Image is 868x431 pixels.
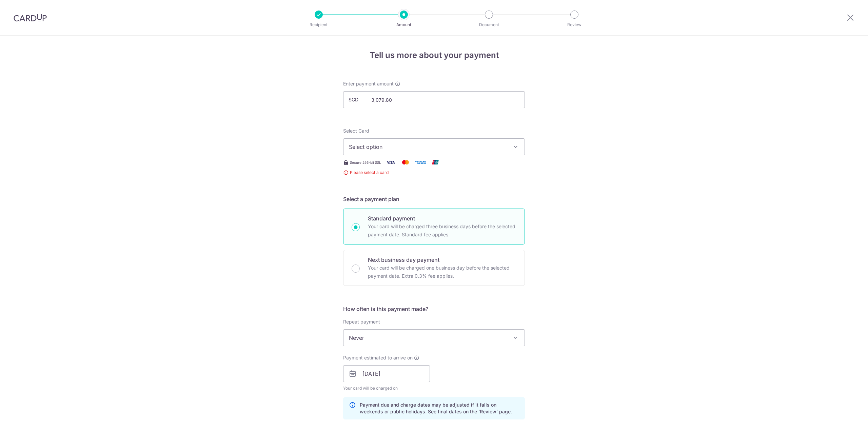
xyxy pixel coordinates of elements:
[343,91,525,108] input: 0.00
[368,214,516,222] p: Standard payment
[343,318,380,325] label: Repeat payment
[429,158,442,166] img: Union Pay
[349,143,507,151] span: Select option
[343,305,525,313] h5: How often is this payment made?
[14,14,47,22] img: CardUp
[343,49,525,61] h4: Tell us more about your payment
[343,385,430,392] span: Your card will be charged on
[379,21,429,28] p: Amount
[343,354,413,361] span: Payment estimated to arrive on
[399,158,412,166] img: Mastercard
[343,80,394,87] span: Enter payment amount
[384,158,397,166] img: Visa
[414,158,427,166] img: American Express
[825,411,861,428] iframe: Opens a widget where you can find more information
[343,128,369,134] span: translation missing: en.payables.payment_networks.credit_card.summary.labels.select_card
[343,169,525,176] span: Please select a card
[294,21,344,28] p: Recipient
[343,195,525,203] h5: Select a payment plan
[368,256,516,264] p: Next business day payment
[343,329,525,346] span: Never
[343,330,525,346] span: Never
[464,21,514,28] p: Document
[368,264,516,280] p: Your card will be charged one business day before the selected payment date. Extra 0.3% fee applies.
[343,365,430,382] input: DD / MM / YYYY
[549,21,599,28] p: Review
[350,160,381,165] span: Secure 256-bit SSL
[343,138,525,155] button: Select option
[349,96,366,103] span: SGD
[360,401,519,415] p: Payment due and charge dates may be adjusted if it falls on weekends or public holidays. See fina...
[368,222,516,239] p: Your card will be charged three business days before the selected payment date. Standard fee appl...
